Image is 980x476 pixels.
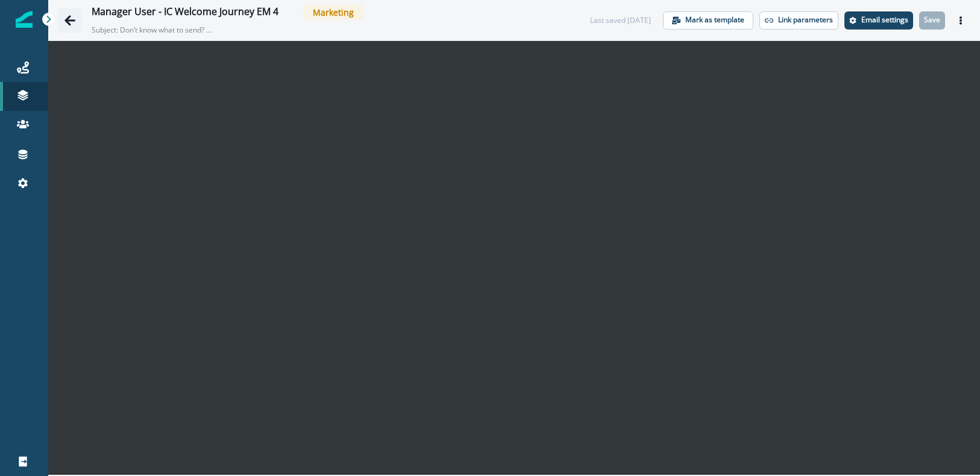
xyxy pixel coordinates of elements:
[92,20,212,36] p: Subject: Don’t know what to send? Let us help!
[58,8,82,33] button: Go back
[663,11,753,30] button: Mark as template
[590,15,651,26] div: Last saved [DATE]
[16,11,33,28] img: Inflection
[919,11,945,30] button: Save
[924,16,940,24] p: Save
[92,6,278,19] div: Manager User - IC Welcome Journey EM 4
[685,16,744,24] p: Mark as template
[844,11,913,30] button: Settings
[861,16,908,24] p: Email settings
[759,11,838,30] button: Link parameters
[303,5,363,20] span: Marketing
[951,11,970,30] button: Actions
[778,16,833,24] p: Link parameters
